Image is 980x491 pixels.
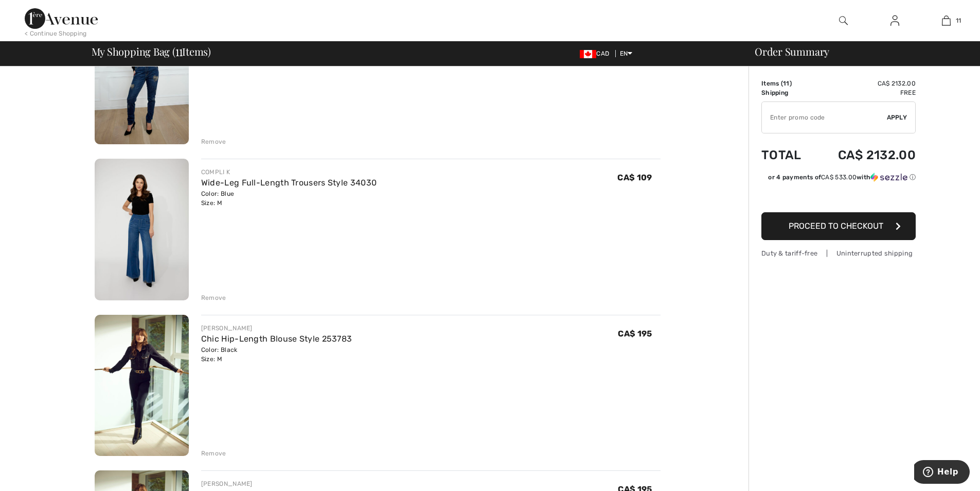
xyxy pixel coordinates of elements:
[201,189,377,208] div: Color: Blue Size: M
[762,102,887,133] input: Promo code
[618,329,652,338] span: CA$ 195
[201,178,377,188] a: Wide-Leg Full-Length Trousers Style 34030
[95,315,189,456] img: Chic Hip-Length Blouse Style 253783
[25,29,87,38] div: < Continue Shopping
[201,324,352,333] div: [PERSON_NAME]
[201,137,226,146] div: Remove
[914,460,970,486] iframe: Opens a widget where you can find more information
[201,167,377,177] div: COMPLI K
[201,293,226,302] div: Remove
[814,138,916,173] td: CA$ 2132.00
[742,46,974,57] div: Order Summary
[580,50,596,58] img: Canadian Dollar
[882,14,907,27] a: Sign In
[814,79,916,88] td: CA$ 2132.00
[761,248,916,258] div: Duty & tariff-free | Uninterrupted shipping
[92,46,211,57] span: My Shopping Bag ( Items)
[580,50,613,57] span: CAD
[761,185,916,209] iframe: PayPal-paypal
[768,173,916,182] div: or 4 payments of with
[201,345,352,364] div: Color: Black Size: M
[175,44,183,57] span: 11
[890,14,899,27] img: My Info
[956,16,961,25] span: 11
[887,113,907,122] span: Apply
[921,14,971,27] a: 11
[25,8,98,29] img: 1ère Avenue
[839,14,848,27] img: search the website
[761,138,814,173] td: Total
[942,14,951,27] img: My Bag
[761,173,916,185] div: or 4 payments ofCA$ 533.00withSezzle Click to learn more about Sezzle
[95,3,189,144] img: Embellished High-Waisted Skinny Jeans Style 253863
[95,159,189,300] img: Wide-Leg Full-Length Trousers Style 34030
[761,88,814,97] td: Shipping
[201,479,352,488] div: [PERSON_NAME]
[783,80,790,87] span: 11
[201,334,352,344] a: Chic Hip-Length Blouse Style 253783
[617,173,652,182] span: CA$ 109
[201,449,226,458] div: Remove
[814,88,916,97] td: Free
[761,79,814,88] td: Items ( )
[870,173,907,182] img: Sezzle
[789,221,883,231] span: Proceed to Checkout
[761,212,916,240] button: Proceed to Checkout
[620,50,633,57] span: EN
[821,174,857,181] span: CA$ 533.00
